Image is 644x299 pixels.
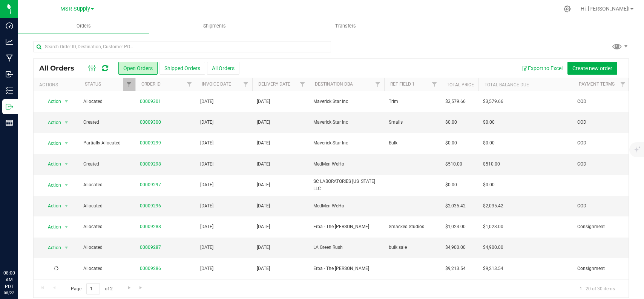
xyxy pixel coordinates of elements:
span: Orders [66,23,101,29]
span: select [62,117,71,128]
span: Action [41,117,61,128]
span: $2,035.42 [483,202,503,210]
span: 1 - 20 of 30 items [573,283,621,294]
inline-svg: Outbound [6,103,13,110]
span: COD [577,202,625,210]
a: Destination DBA [315,81,353,87]
span: MedMen WeHo [313,161,380,168]
input: Search Order ID, Destination, Customer PO... [33,41,331,52]
span: Action [41,96,61,107]
span: Hi, [PERSON_NAME]! [581,6,630,12]
a: Filter [372,78,384,91]
span: Page of 2 [64,283,119,295]
span: $2,035.42 [445,202,466,210]
span: $0.00 [483,181,495,189]
span: Maverick Star Inc [313,98,380,105]
span: Create new order [572,65,612,71]
span: [DATE] [257,181,270,189]
a: Invoice Date [202,81,231,87]
a: Delivery Date [258,81,290,87]
a: 00009286 [140,265,161,272]
a: Transfers [280,18,411,34]
inline-svg: Inbound [6,71,13,78]
a: Shipments [149,18,280,34]
a: Filter [183,78,196,91]
span: Smacked Studios [389,223,424,230]
span: Allocated [83,98,131,105]
span: [DATE] [200,119,213,126]
span: $510.00 [483,161,500,168]
span: bulk sale [389,244,407,251]
span: Consignment [577,223,625,230]
span: $1,023.00 [445,223,466,230]
span: MSR Supply [60,6,90,12]
p: 08:00 AM PDT [3,270,15,290]
span: COD [577,119,625,126]
span: Created [83,119,131,126]
a: 00009297 [140,181,161,189]
span: Transfers [325,23,366,29]
a: Go to the last page [136,283,147,293]
a: Filter [428,78,441,91]
span: [DATE] [257,244,270,251]
a: Total Price [447,82,474,87]
span: $3,579.66 [445,98,466,105]
span: [DATE] [200,223,213,230]
span: Action [41,138,61,149]
a: 00009301 [140,98,161,105]
button: Open Orders [118,62,158,75]
a: 00009287 [140,244,161,251]
span: select [62,222,71,232]
span: Created [83,161,131,168]
span: $9,213.54 [445,265,466,272]
span: Allocated [83,265,131,272]
span: [DATE] [257,265,270,272]
span: Action [41,222,61,232]
span: Smalls [389,119,403,126]
button: Export to Excel [517,62,567,75]
span: [DATE] [257,223,270,230]
span: [DATE] [257,98,270,105]
span: Erba - The [PERSON_NAME] [313,223,380,230]
span: select [62,180,71,190]
span: COD [577,161,625,168]
a: Filter [617,78,629,91]
span: [DATE] [257,140,270,147]
span: [DATE] [200,140,213,147]
span: Action [41,180,61,190]
a: Filter [123,78,135,91]
span: select [62,159,71,169]
inline-svg: Analytics [6,38,13,46]
span: $0.00 [483,119,495,126]
span: Allocated [83,202,131,210]
span: $510.00 [445,161,462,168]
span: [DATE] [257,119,270,126]
a: Ref Field 1 [390,81,415,87]
a: Status [85,81,101,87]
inline-svg: Inventory [6,87,13,94]
p: 08/22 [3,290,15,296]
span: [DATE] [200,244,213,251]
a: 00009296 [140,202,161,210]
span: Consignment [577,265,625,272]
span: $0.00 [445,140,457,147]
button: All Orders [207,62,239,75]
span: select [62,201,71,211]
a: 00009288 [140,223,161,230]
span: Action [41,159,61,169]
span: LA Green Rush [313,244,380,251]
span: Action [41,242,61,253]
span: Partially Allocated [83,140,131,147]
a: 00009298 [140,161,161,168]
span: Trim [389,98,398,105]
span: [DATE] [200,161,213,168]
span: [DATE] [257,202,270,210]
span: $9,213.54 [483,265,503,272]
a: Payment Terms [579,81,615,87]
a: 00009300 [140,119,161,126]
span: Maverick Star Inc [313,140,380,147]
span: SC LABORATORIES [US_STATE] LLC [313,178,380,192]
span: [DATE] [200,98,213,105]
span: MedMen WeHo [313,202,380,210]
span: select [62,138,71,149]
